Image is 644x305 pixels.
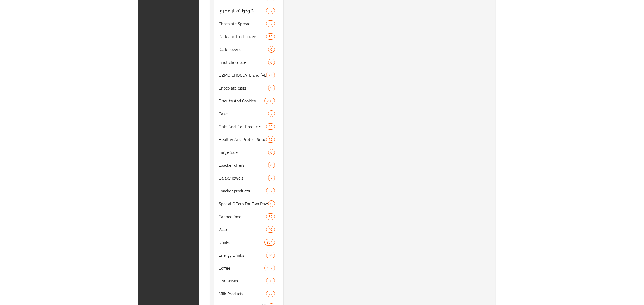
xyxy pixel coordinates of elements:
[219,188,266,194] span: Loacker products
[214,30,284,43] div: Dark and Lindt lovers35
[266,72,275,78] div: items
[266,227,275,232] span: 16
[214,210,284,223] div: Canned food57
[219,175,268,181] span: Galaxy jewels
[268,111,275,116] span: 7
[214,172,284,184] div: Galaxy jewels7
[266,252,275,258] div: items
[268,85,275,91] span: 9
[219,239,264,246] span: Drinks
[214,274,284,287] div: Hot Drinks80
[219,8,266,14] span: شوكولاته بار مصري
[214,287,284,300] div: Milk Products22
[268,85,275,91] div: items
[265,240,275,245] span: 301
[219,98,264,104] span: Biscuits ِAnd Cookies
[219,136,266,143] span: Healthy And Protein Snacks
[214,69,284,81] div: OZMO CHOCLATE and [PERSON_NAME]23
[219,200,268,207] div: Special Offers For Two Days
[266,291,275,297] div: items
[214,107,284,120] div: Cake7
[219,20,266,27] span: Chocolate Spread
[266,8,275,14] div: items
[268,176,275,181] span: 7
[268,163,275,168] span: 0
[214,146,284,159] div: Large Sale0
[268,60,275,65] span: 0
[268,110,275,117] div: items
[214,120,284,133] div: Oats And Diet Products13
[214,133,284,146] div: Healthy And Protein Snacks75
[268,201,275,206] span: 0
[266,20,275,27] div: items
[266,137,275,142] span: 75
[268,175,275,181] div: items
[266,188,275,194] span: 32
[266,8,275,13] span: 32
[268,200,275,207] div: items
[214,56,284,69] div: Lindt chocolate0
[268,162,275,168] div: items
[264,98,275,104] div: items
[214,223,284,236] div: Water16
[214,262,284,274] div: Coffee102
[219,123,266,130] div: Oats And Diet Products
[214,43,284,56] div: Dark Lover's0
[214,94,284,107] div: Biscuits ِAnd Cookies218
[268,150,275,155] span: 0
[266,73,275,78] span: 23
[219,213,266,220] div: Canned food
[266,124,275,129] span: 13
[214,249,284,262] div: Energy Drinks36
[219,291,266,297] span: Milk Products
[266,123,275,130] div: items
[266,136,275,143] div: items
[219,33,266,40] span: Dark and Lindt lovers
[219,72,266,78] span: OZMO CHOCLATE and [PERSON_NAME]
[264,239,275,246] div: items
[266,278,275,284] div: items
[219,72,266,78] div: OZMO CHOCLATE and amada
[266,33,275,40] div: items
[219,278,266,284] span: Hot Drinks
[266,188,275,194] div: items
[219,149,268,155] span: Large Sale
[219,85,268,91] span: Chocolate eggs
[266,253,275,258] span: 36
[214,17,284,30] div: Chocolate Spread27
[268,47,275,52] span: 0
[214,81,284,94] div: Chocolate eggs9
[219,265,264,271] span: Coffee
[219,226,266,233] span: Water
[219,46,268,53] div: Dark Lover's
[219,59,268,65] span: Lindt chocolate
[214,236,284,249] div: Drinks301
[266,214,275,219] span: 57
[266,226,275,233] div: items
[214,197,284,210] div: Special Offers For Two Days0
[265,266,275,271] span: 102
[214,159,284,172] div: Loacker offers0
[266,21,275,26] span: 27
[266,213,275,220] div: items
[264,265,275,271] div: items
[219,252,266,258] div: Energy Drinks
[266,278,275,284] span: 80
[219,162,268,168] span: Loacker offers
[219,110,268,117] span: Cake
